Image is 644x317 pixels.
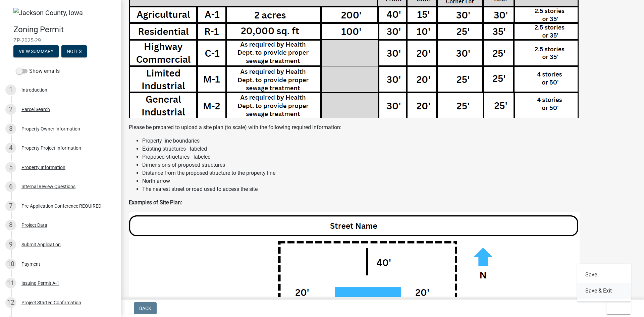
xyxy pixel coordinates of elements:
[21,281,59,285] div: Issuing Permit A-1
[5,297,16,308] div: 12
[142,177,636,185] li: North arrow
[577,283,631,299] button: Save & Exit
[21,107,50,112] div: Parcel Search
[134,302,157,314] button: Back
[61,49,87,54] wm-modal-confirm: Notes
[21,262,40,266] div: Payment
[16,67,60,75] label: Show emails
[5,162,16,173] div: 5
[5,85,16,95] div: 1
[5,181,16,192] div: 6
[577,267,631,283] button: Save
[5,104,16,115] div: 2
[61,45,87,57] button: Notes
[577,264,631,302] div: Exit
[21,300,81,305] div: Project Started Confirmation
[5,143,16,153] div: 4
[21,184,75,189] div: Internal Review Questions
[5,239,16,250] div: 9
[142,153,636,161] li: Proposed structures - labeled
[5,278,16,288] div: 11
[13,25,115,35] h4: Zoning Permit
[142,169,636,177] li: Distance from the proposed structure to the property line
[5,201,16,211] div: 7
[142,161,636,169] li: Dimensions of proposed structures
[142,137,636,145] li: Property line boundaries
[21,88,47,92] div: Introduction
[5,123,16,134] div: 3
[129,123,636,131] p: Please be prepared to upload a site plan (to scale) with the following required information:
[21,204,101,208] div: Pre-Application Conference REQUIRED
[142,145,636,153] li: Existing structures - labeled
[606,302,631,314] button: Exit
[612,306,622,311] span: Exit
[129,199,182,206] strong: Examples of Site Plan:
[5,259,16,269] div: 10
[21,165,65,170] div: Property Information
[5,220,16,230] div: 8
[21,126,80,131] div: Property Owner Information
[21,223,47,227] div: Project Data
[142,185,636,193] li: The nearest street or road used to access the site
[13,37,107,44] span: ZP-2025-29
[21,146,81,150] div: Property Project Information
[13,8,83,18] img: Jackson County, Iowa
[139,306,151,311] span: Back
[21,242,61,247] div: Submit Application
[13,49,59,54] wm-modal-confirm: Summary
[13,45,59,57] button: View Summary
